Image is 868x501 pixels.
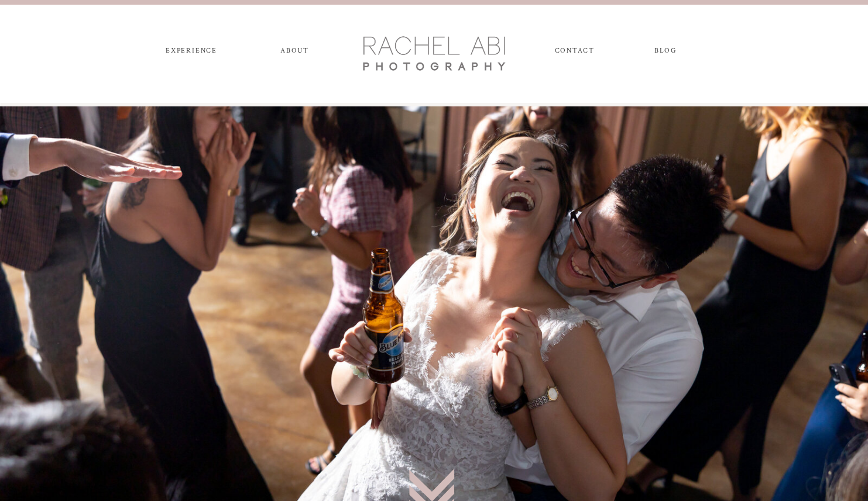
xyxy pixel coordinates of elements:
a: blog [644,47,687,60]
a: ABOUT [279,47,311,60]
a: CONTACT [555,47,594,60]
a: experience [161,47,222,60]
